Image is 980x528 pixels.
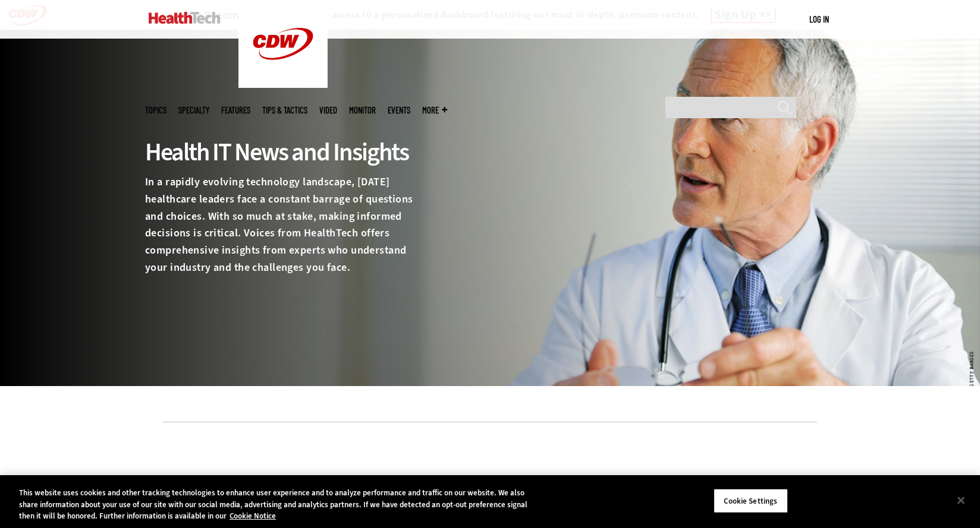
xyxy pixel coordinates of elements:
[948,487,974,513] button: Close
[145,106,167,115] span: Topics
[319,106,337,115] a: Video
[388,106,410,115] a: Events
[809,14,829,24] a: Log in
[145,173,421,276] p: In a rapidly evolving technology landscape, [DATE] healthcare leaders face a constant barrage of ...
[714,488,788,513] button: Cookie Settings
[238,78,328,91] a: CDW
[274,440,706,494] iframe: advertisement
[809,13,829,26] div: User menu
[230,511,276,521] a: More information about your privacy
[19,487,539,522] div: This website uses cookies and other tracking technologies to enhance user experience and to analy...
[145,136,421,168] div: Health IT News and Insights
[262,106,307,115] a: Tips & Tactics
[149,12,221,24] img: Home
[422,106,447,115] span: More
[178,106,209,115] span: Specialty
[221,106,250,115] a: Features
[349,106,376,115] a: MonITor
